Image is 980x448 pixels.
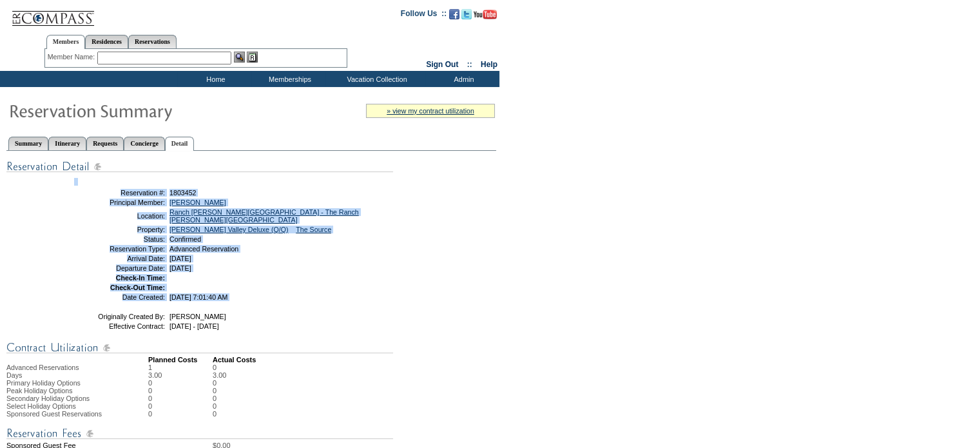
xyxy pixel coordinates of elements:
td: 0 [213,379,226,387]
td: Vacation Collection [325,71,425,87]
span: Primary Holiday Options [6,379,81,387]
span: Secondary Holiday Options [6,394,90,402]
td: Arrival Date: [73,255,165,262]
a: Members [46,35,86,49]
a: [PERSON_NAME] Valley Deluxe (Q/Q) [169,226,289,233]
td: 0 [213,402,226,410]
a: Subscribe to our YouTube Channel [474,13,497,21]
a: Ranch [PERSON_NAME][GEOGRAPHIC_DATA] - The Ranch [PERSON_NAME][GEOGRAPHIC_DATA] [169,208,359,224]
td: Planned Costs [148,356,213,364]
td: Location: [73,208,165,224]
td: Follow Us :: [401,8,447,23]
td: Departure Date: [73,264,165,272]
td: Date Created: [73,293,165,301]
span: Confirmed [169,235,201,243]
td: Reservation Type: [73,245,165,253]
img: Reservaton Summary [8,97,266,123]
td: 0 [148,379,213,387]
td: 0 [148,394,213,402]
td: Home [177,71,251,87]
a: Summary [8,137,48,150]
img: Reservation Detail [6,159,393,175]
span: Advanced Reservations [6,364,79,371]
a: Detail [165,137,195,151]
a: Residences [85,35,128,48]
a: » view my contract utilization [387,107,474,115]
td: Actual Costs [213,356,496,364]
td: 0 [148,387,213,394]
strong: Check-Out Time: [110,284,165,291]
span: Select Holiday Options [6,402,76,410]
a: Follow us on Twitter [461,13,472,21]
td: 0 [148,410,213,418]
td: 0 [213,410,226,418]
span: :: [467,60,472,69]
img: Reservations [247,52,258,63]
td: 3.00 [148,371,213,379]
td: 0 [213,364,226,371]
span: [DATE] [169,255,191,262]
td: 1 [148,364,213,371]
a: Itinerary [48,137,86,150]
td: Property: [73,226,165,233]
span: Days [6,371,22,379]
a: [PERSON_NAME] [169,199,226,206]
span: Sponsored Guest Reservations [6,410,102,418]
span: [DATE] [169,264,191,272]
span: [DATE] 7:01:40 AM [169,293,227,301]
td: Status: [73,235,165,243]
td: 0 [213,394,226,402]
td: Effective Contract: [73,322,165,330]
a: The Source [296,226,331,233]
a: Become our fan on Facebook [449,13,459,21]
td: Reservation #: [73,189,165,197]
td: 3.00 [213,371,226,379]
a: Concierge [124,137,164,150]
a: Help [481,60,497,69]
span: [PERSON_NAME] [169,313,226,320]
img: Contract Utilization [6,340,393,356]
img: Subscribe to our YouTube Channel [474,10,497,19]
td: Principal Member: [73,199,165,206]
a: Reservations [128,35,177,48]
strong: Check-In Time: [116,274,165,282]
td: Memberships [251,71,325,87]
img: Reservation Fees [6,425,393,442]
span: 1803452 [169,189,197,197]
img: Become our fan on Facebook [449,9,459,19]
td: 0 [213,387,226,394]
img: View [234,52,245,63]
td: 0 [148,402,213,410]
a: Requests [86,137,124,150]
div: Member Name: [48,52,97,63]
span: Peak Holiday Options [6,387,72,394]
span: Advanced Reservation [169,245,238,253]
td: Originally Created By: [73,313,165,320]
span: [DATE] - [DATE] [169,322,219,330]
img: Follow us on Twitter [461,9,472,19]
td: Admin [425,71,499,87]
a: Sign Out [426,60,458,69]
